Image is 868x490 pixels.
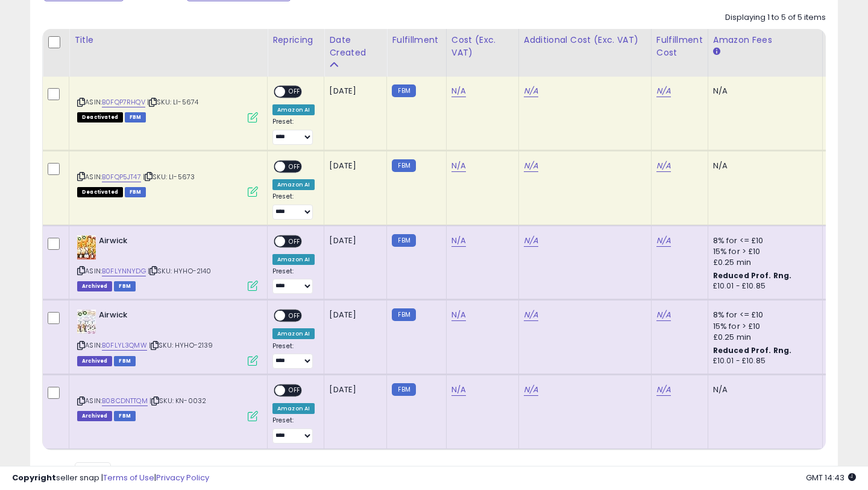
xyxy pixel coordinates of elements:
[143,172,195,182] span: | SKU: LI-5673
[451,160,466,172] a: N/A
[77,310,258,364] div: ASIN:
[392,308,415,321] small: FBM
[272,192,315,220] div: Preset:
[272,104,315,115] div: Amazon AI
[99,310,245,324] b: Airwick
[77,187,123,197] span: All listings that are unavailable for purchase on Amazon for any reason other than out-of-stock
[329,384,377,395] div: [DATE]
[524,160,538,172] a: N/A
[103,472,154,483] a: Terms of Use
[713,332,813,343] div: £0.25 min
[524,235,538,247] a: N/A
[392,84,415,97] small: FBM
[713,46,720,57] small: Amazon Fees.
[713,384,813,395] div: N/A
[524,85,538,97] a: N/A
[713,86,813,97] div: N/A
[713,270,792,281] b: Reduced Prof. Rng.
[451,384,466,396] a: N/A
[102,266,146,276] a: B0FLYNNYDG
[713,345,792,355] b: Reduced Prof. Rng.
[125,112,146,122] span: FBM
[272,254,315,265] div: Amazon AI
[713,257,813,268] div: £0.25 min
[272,267,315,294] div: Preset:
[102,97,145,107] a: B0FQP7RHQV
[77,112,123,122] span: All listings that are unavailable for purchase on Amazon for any reason other than out-of-stock
[12,472,56,483] strong: Copyright
[451,85,466,97] a: N/A
[77,161,258,196] div: ASIN:
[713,321,813,332] div: 15% for > £10
[102,396,148,406] a: B08CDNTTQM
[451,309,466,321] a: N/A
[77,411,112,421] span: Listings that have been deleted from Seller Central
[524,384,538,396] a: N/A
[77,235,96,259] img: 51udMI57GcL._SL40_.jpg
[285,161,304,171] span: OFF
[656,34,703,59] div: Fulfillment Cost
[392,383,415,396] small: FBM
[272,328,315,339] div: Amazon AI
[329,34,382,59] div: Date Created
[77,86,258,121] div: ASIN:
[77,310,96,334] img: 51zk+WB7HWL._SL40_.jpg
[806,472,856,483] span: 2025-09-11 14:43 GMT
[114,411,136,421] span: FBM
[102,340,147,351] a: B0FLYL3QMW
[656,85,671,97] a: N/A
[285,311,304,321] span: OFF
[392,159,415,172] small: FBM
[148,266,212,276] span: | SKU: HYHO-2140
[329,86,377,97] div: [DATE]
[656,384,671,396] a: N/A
[77,356,112,366] span: Listings that have been deleted from Seller Central
[114,356,136,366] span: FBM
[392,234,415,247] small: FBM
[285,386,304,396] span: OFF
[12,472,209,484] div: seller snap | |
[156,472,209,483] a: Privacy Policy
[272,34,319,46] div: Repricing
[125,187,146,197] span: FBM
[74,34,262,46] div: Title
[272,179,315,190] div: Amazon AI
[713,246,813,257] div: 15% for > £10
[114,281,136,291] span: FBM
[77,384,258,420] div: ASIN:
[713,235,813,246] div: 8% for <= £10
[725,12,826,24] div: Displaying 1 to 5 of 5 items
[272,342,315,369] div: Preset:
[272,118,315,145] div: Preset:
[713,34,817,46] div: Amazon Fees
[329,310,377,320] div: [DATE]
[149,396,206,406] span: | SKU: KN-0032
[656,309,671,321] a: N/A
[147,97,198,107] span: | SKU: LI-5674
[524,309,538,321] a: N/A
[713,356,813,366] div: £10.01 - £10.85
[272,416,315,444] div: Preset:
[713,310,813,320] div: 8% for <= £10
[329,235,377,246] div: [DATE]
[451,235,466,247] a: N/A
[102,172,141,182] a: B0FQP5JT47
[77,281,112,291] span: Listings that have been deleted from Seller Central
[77,235,258,290] div: ASIN:
[329,161,377,171] div: [DATE]
[451,34,514,59] div: Cost (Exc. VAT)
[285,87,304,97] span: OFF
[713,281,813,291] div: £10.01 - £10.85
[524,34,646,46] div: Additional Cost (Exc. VAT)
[272,403,315,414] div: Amazon AI
[285,236,304,246] span: OFF
[713,161,813,171] div: N/A
[99,235,245,250] b: Airwick
[656,160,671,172] a: N/A
[656,235,671,247] a: N/A
[149,340,213,350] span: | SKU: HYHO-2139
[392,34,441,46] div: Fulfillment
